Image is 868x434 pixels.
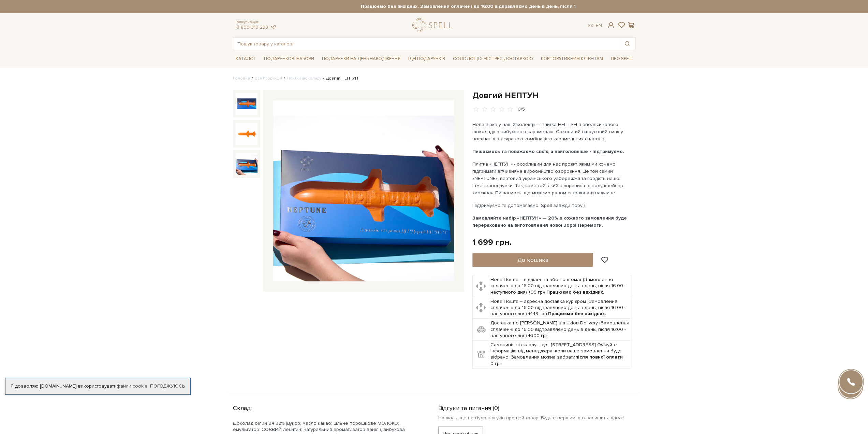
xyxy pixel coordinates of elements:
span: Про Spell [608,54,635,64]
p: Нова зірка у нашій колекції — плитка НЕПТУН з апельсинового шоколаду з вибуховою карамеллю! Соков... [472,121,632,142]
div: Відгуки та питання (0) [438,402,635,412]
a: logo [412,18,455,32]
img: Довгий НЕПТУН [236,123,258,145]
b: після повної оплати [575,354,623,360]
a: En [596,23,602,28]
li: Довгий НЕПТУН [321,75,358,82]
p: Підтримуємо та допомагаємо. Spell завжди поруч. [472,202,632,209]
a: файли cookie [117,383,148,389]
a: 0 800 319 233 [236,24,268,30]
div: 1 699 грн. [472,237,512,248]
a: Солодощі з експрес-доставкою [450,53,536,65]
p: Плитка «НЕПТУН» - особливий для нас проєкт, яким ми хочемо підтримати вітчизняне виробництво озбр... [472,160,632,196]
td: Самовивіз зі складу - вул. [STREET_ADDRESS] Очікуйте інформацію від менеджера, коли ваше замовлен... [489,340,631,368]
input: Пошук товару у каталозі [233,38,619,50]
div: 0/5 [518,106,525,113]
button: Пошук товару у каталозі [619,38,635,50]
div: Ук [588,23,602,29]
b: Працюємо без вихідних. [548,311,606,317]
b: Пишаємось та поважаємо своїх, а найголовніше - підтримуємо. [472,149,624,154]
a: Плитки шоколаду [287,76,321,81]
td: Доставка по [PERSON_NAME] від Uklon Delivery (Замовлення сплаченні до 16:00 відправляємо день в д... [489,319,631,340]
span: Ідеї подарунків [406,54,448,64]
a: telegram [270,24,277,30]
a: Вся продукція [255,76,282,81]
span: Подарунки на День народження [319,54,403,64]
strong: Працюємо без вихідних. Замовлення оплачені до 16:00 відправляємо день в день, після 16:00 - насту... [293,3,696,10]
img: Довгий НЕПТУН [236,93,258,115]
span: | [593,23,594,28]
b: Працюємо без вихідних. [546,289,604,295]
a: Корпоративним клієнтам [538,53,605,65]
td: Нова Пошта – адресна доставка кур'єром (Замовлення сплаченні до 16:00 відправляємо день в день, п... [489,297,631,319]
div: Склад: [233,402,422,412]
div: Я дозволяю [DOMAIN_NAME] використовувати [5,383,190,389]
span: До кошика [517,256,548,264]
img: Довгий НЕПТУН [236,153,258,175]
a: Головна [233,76,250,81]
span: Консультація: [236,20,277,24]
span: Каталог [233,54,259,64]
span: Подарункові набори [261,54,317,64]
button: До кошика [472,253,593,267]
h1: Довгий НЕПТУН [472,90,635,101]
img: Довгий НЕПТУН [273,100,454,281]
td: Нова Пошта – відділення або поштомат (Замовлення сплаченні до 16:00 відправляємо день в день, піс... [489,275,631,297]
a: Погоджуюсь [150,383,185,389]
p: На жаль, ще не було відгуків про цей товар. Будьте першим, хто залишить відгук! [438,415,635,421]
b: Замовляйте набір «НЕПТУН» — 20% з кожного замовлення буде перераховано на виготовлення нової Збро... [472,215,627,228]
